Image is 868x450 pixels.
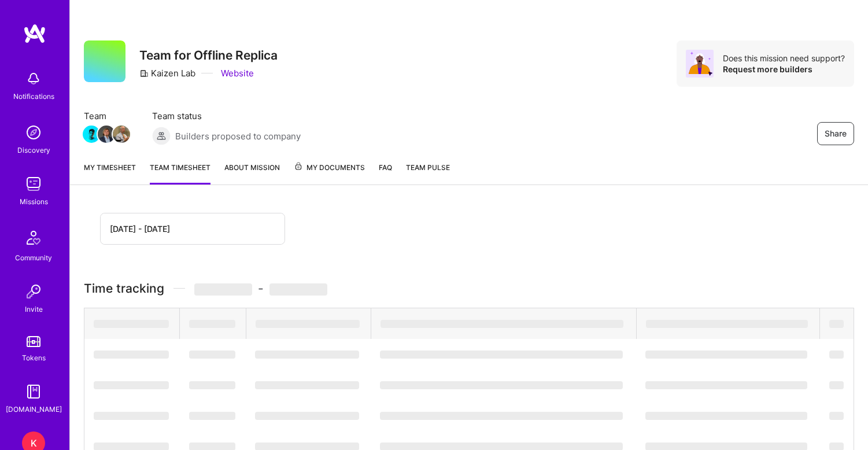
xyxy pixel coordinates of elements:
[152,127,171,145] img: Builders proposed to company
[94,320,169,328] span: ‌
[294,161,365,185] a: My Documents
[294,161,365,174] span: My Documents
[22,67,45,90] img: bell
[256,320,360,328] span: ‌
[84,161,136,185] a: My timesheet
[829,381,844,389] span: ‌
[23,23,46,44] img: logo
[406,163,450,172] span: Team Pulse
[114,124,129,144] a: Team Member Avatar
[723,64,845,75] div: Request more builders
[20,196,48,208] div: Missions
[84,124,99,144] a: Team Member Avatar
[255,381,359,389] span: ‌
[13,90,54,102] div: Notifications
[406,161,450,185] a: Team Pulse
[139,48,278,62] h3: Team for Offline Replica
[84,110,129,122] span: Team
[189,320,235,328] span: ‌
[22,352,46,364] div: Tokens
[646,320,808,328] span: ‌
[152,110,301,122] span: Team status
[110,223,170,235] div: [DATE] - [DATE]
[94,412,169,420] span: ‌
[22,172,45,196] img: teamwork
[645,381,807,389] span: ‌
[99,124,114,144] a: Team Member Avatar
[380,381,623,389] span: ‌
[25,303,43,315] div: Invite
[189,412,235,420] span: ‌
[255,412,359,420] span: ‌
[113,126,130,143] img: Team Member Avatar
[645,412,807,420] span: ‌
[150,161,210,185] a: Team timesheet
[829,412,844,420] span: ‌
[22,121,45,144] img: discovery
[175,130,301,142] span: Builders proposed to company
[15,252,52,264] div: Community
[189,351,235,359] span: ‌
[194,283,252,296] span: ‌
[6,403,62,415] div: [DOMAIN_NAME]
[189,381,235,389] span: ‌
[139,67,195,79] div: Kaizen Lab
[22,380,45,403] img: guide book
[219,67,254,79] a: Website
[27,336,40,347] img: tokens
[83,126,100,143] img: Team Member Avatar
[269,283,327,296] span: ‌
[380,351,623,359] span: ‌
[723,53,845,64] div: Does this mission need support?
[194,281,327,296] span: -
[20,224,47,252] img: Community
[379,161,392,185] a: FAQ
[255,351,359,359] span: ‌
[98,126,115,143] img: Team Member Avatar
[380,412,623,420] span: ‌
[686,50,714,78] img: Avatar
[825,128,847,139] span: Share
[94,381,169,389] span: ‌
[224,161,280,185] a: About Mission
[817,122,854,145] button: Share
[139,69,149,78] i: icon CompanyGray
[94,351,169,359] span: ‌
[381,320,623,328] span: ‌
[17,144,50,156] div: Discovery
[84,281,854,296] h3: Time tracking
[22,280,45,303] img: Invite
[829,351,844,359] span: ‌
[645,351,807,359] span: ‌
[829,320,844,328] span: ‌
